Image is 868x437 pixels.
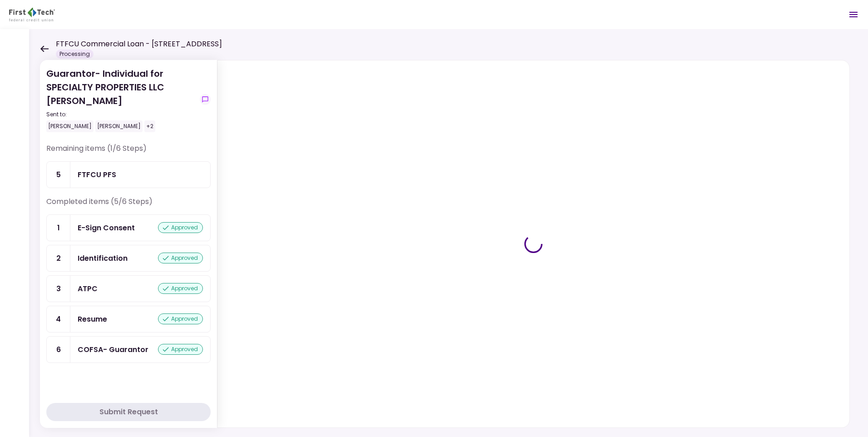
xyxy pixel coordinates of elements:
[78,253,128,264] div: Identification
[200,94,211,105] button: show-messages
[9,8,55,21] img: Partner icon
[46,245,211,272] a: 2Identificationapproved
[46,403,211,421] button: Submit Request
[95,120,143,132] div: [PERSON_NAME]
[78,344,148,355] div: COFSA- Guarantor
[47,245,70,271] div: 2
[46,110,196,119] div: Sent to:
[78,169,116,180] div: FTFCU PFS
[46,67,196,132] div: Guarantor- Individual for SPECIALTY PROPERTIES LLC [PERSON_NAME]
[47,162,70,188] div: 5
[46,143,211,161] div: Remaining items (1/6 Steps)
[46,336,211,363] a: 6COFSA- Guarantorapproved
[78,222,135,233] div: E-Sign Consent
[144,120,155,132] div: +2
[158,344,203,355] div: approved
[47,276,70,302] div: 3
[46,120,94,132] div: [PERSON_NAME]
[46,306,211,333] a: 4Resumeapproved
[46,161,211,188] a: 5FTFCU PFS
[47,215,70,241] div: 1
[46,196,211,214] div: Completed items (5/6 Steps)
[158,222,203,233] div: approved
[47,337,70,363] div: 6
[158,283,203,294] div: approved
[56,50,94,59] div: Processing
[46,214,211,241] a: 1E-Sign Consentapproved
[843,4,864,25] button: Open menu
[158,313,203,324] div: approved
[47,306,70,332] div: 4
[158,253,203,263] div: approved
[78,313,107,325] div: Resume
[46,275,211,302] a: 3ATPCapproved
[56,39,222,50] h1: FTFCU Commercial Loan - [STREET_ADDRESS]
[78,283,98,294] div: ATPC
[99,407,158,417] div: Submit Request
